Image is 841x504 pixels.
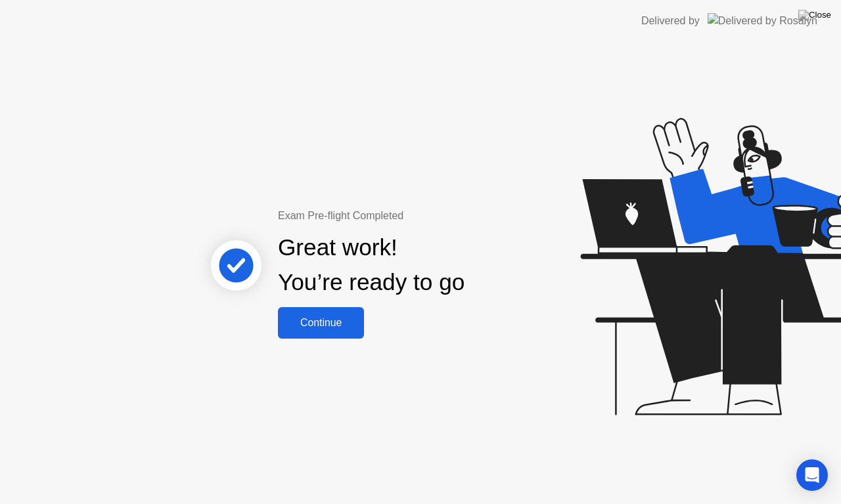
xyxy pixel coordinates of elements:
div: Great work! You’re ready to go [278,230,465,300]
div: Exam Pre-flight Completed [278,208,549,224]
img: Close [798,10,831,20]
img: Delivered by Rosalyn [708,13,817,28]
button: Continue [278,307,364,339]
div: Open Intercom Messenger [796,459,828,491]
div: Continue [282,317,360,329]
div: Delivered by [641,13,700,29]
